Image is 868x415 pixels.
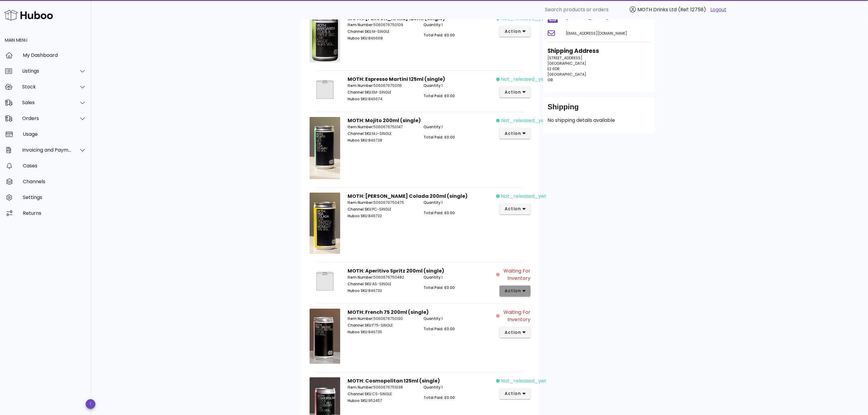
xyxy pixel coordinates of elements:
[548,66,560,71] span: E2 6DR
[348,22,417,28] p: 5060676750109
[548,77,553,82] span: GB
[22,68,72,74] div: Listings
[348,90,372,95] span: Channel SKU:
[348,267,444,274] strong: MOTH: Aperitivo Spritz 200ml (single)
[548,72,587,77] span: [GEOGRAPHIC_DATA]
[348,281,417,287] p: AS-SINGLE
[499,204,531,214] button: action
[501,267,530,282] span: Waiting for Inventory
[424,135,455,140] span: Total Paid: £0.00
[501,76,546,83] span: not_released_yet
[424,33,455,38] span: Total Paid: £0.00
[348,309,429,316] strong: MOTH: French 75 200ml (single)
[504,89,521,95] span: action
[504,206,521,212] span: action
[424,385,441,390] span: Quantity:
[348,329,417,335] p: 846735
[348,131,372,136] span: Channel SKU:
[637,6,677,13] span: MOTH Drinks Ltd
[678,6,706,13] span: (Ref: 12758)
[499,286,531,297] button: action
[499,87,531,98] button: action
[348,385,373,390] span: Item Number:
[499,388,531,399] button: action
[348,316,417,321] p: 5060676750130
[424,385,492,390] p: 1
[348,131,417,136] p: MJ-SINGLE
[348,90,417,95] p: EM-SINGLE
[348,83,417,88] p: 5060676750116
[348,398,368,403] span: Huboo SKU:
[424,83,441,88] span: Quantity:
[348,207,417,212] p: PC-SINGLE
[548,61,587,66] span: [GEOGRAPHIC_DATA]
[22,100,72,105] div: Sales
[499,128,531,139] button: action
[499,327,531,338] button: action
[348,76,445,83] strong: MOTH: Espresso Martini 125ml (single)
[504,288,521,294] span: action
[424,395,455,400] span: Total Paid: £0.00
[548,102,650,117] div: Shipping
[22,84,72,90] div: Stock
[504,390,521,397] span: action
[348,323,372,328] span: Channel SKU:
[23,194,86,200] div: Settings
[424,285,455,290] span: Total Paid: £0.00
[348,117,421,124] strong: MOTH: Mojito 200ml (single)
[424,93,455,98] span: Total Paid: £0.00
[348,22,373,27] span: Item Number:
[310,267,340,295] img: Product Image
[504,28,521,35] span: action
[310,309,340,364] img: Product Image
[23,131,86,137] div: Usage
[348,36,417,41] p: 846668
[348,138,417,143] p: 846728
[348,288,368,293] span: Huboo SKU:
[424,200,441,205] span: Quantity:
[424,200,492,205] p: 1
[424,22,492,28] p: 1
[22,115,72,121] div: Orders
[348,329,368,334] span: Huboo SKU:
[501,309,530,323] span: Waiting for Inventory
[501,117,546,124] span: not_released_yet
[23,52,86,58] div: My Dashboard
[424,22,441,27] span: Quantity:
[424,210,455,215] span: Total Paid: £0.00
[348,96,368,101] span: Huboo SKU:
[348,391,372,396] span: Channel SKU:
[310,76,340,104] img: Product Image
[348,398,417,403] p: 952457
[22,147,72,153] div: Invoicing and Payments
[348,385,417,390] p: 5060676751038
[504,130,521,137] span: action
[348,377,440,384] strong: MOTH: Cosmopolitan 125ml (single)
[348,391,417,397] p: CS-SINGLE
[424,316,441,321] span: Quantity:
[23,163,86,169] div: Cases
[348,29,417,34] p: M-SINGLE
[348,29,372,34] span: Channel SKU:
[348,213,417,219] p: 846732
[548,117,650,124] p: No shipping details available
[424,275,492,280] p: 1
[23,179,86,184] div: Channels
[348,288,417,293] p: 846733
[499,26,531,37] button: action
[310,15,340,62] img: Product Image
[424,326,455,331] span: Total Paid: £0.00
[23,210,86,216] div: Returns
[548,47,650,55] h3: Shipping Address
[348,83,373,88] span: Item Number:
[348,36,368,41] span: Huboo SKU:
[501,377,546,385] span: not_released_yet
[348,281,372,286] span: Channel SKU:
[504,329,521,336] span: action
[348,193,468,200] strong: MOTH: [PERSON_NAME] Colada 200ml (single)
[424,275,441,280] span: Quantity:
[4,9,53,22] img: Huboo Logo
[348,275,417,280] p: 5060676750482
[424,124,441,129] span: Quantity:
[424,83,492,88] p: 1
